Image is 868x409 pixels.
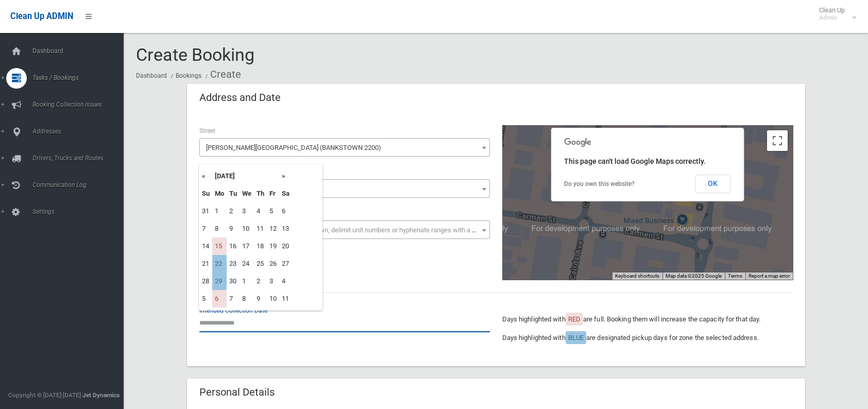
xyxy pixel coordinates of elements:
[254,272,267,290] td: 2
[29,101,131,108] span: Booking Collection Issues
[206,226,494,234] span: Select the unit number from the dropdown, delimit unit numbers or hyphenate ranges with a comma
[254,255,267,272] td: 25
[564,180,635,188] a: Do you own this website?
[279,255,292,272] td: 27
[212,272,227,290] td: 29
[564,157,706,165] span: This page can't load Google Maps correctly.
[254,220,267,237] td: 11
[29,208,131,215] span: Settings
[212,185,227,202] th: Mo
[199,272,212,290] td: 28
[212,202,227,220] td: 1
[199,290,212,308] td: 5
[8,391,81,399] span: Copyright © [DATE]-[DATE]
[240,185,254,202] th: We
[82,391,120,399] strong: Jet Dynamics
[212,167,279,185] th: [DATE]
[29,47,131,55] span: Dashboard
[254,185,267,202] th: Th
[502,313,793,326] p: Days highlighted with are full. Booking them will increase the capacity for that day.
[279,202,292,220] td: 6
[227,255,240,272] td: 23
[227,185,240,202] th: Tu
[279,290,292,308] td: 11
[254,237,267,255] td: 18
[279,272,292,290] td: 4
[279,220,292,237] td: 13
[267,220,279,237] td: 12
[505,266,539,280] img: Google
[212,255,227,272] td: 22
[227,272,240,290] td: 30
[227,290,240,308] td: 7
[212,237,227,255] td: 15
[767,130,788,151] button: Toggle fullscreen view
[615,272,659,280] button: Keyboard shortcuts
[279,185,292,202] th: Sa
[199,255,212,272] td: 21
[202,141,487,155] span: Carmen Street (BANKSTOWN 2200)
[728,273,742,279] a: Terms (opens in new tab)
[199,185,212,202] th: Su
[267,290,279,308] td: 10
[279,237,292,255] td: 20
[267,185,279,202] th: Fr
[240,237,254,255] td: 17
[10,11,73,21] span: Clean Up ADMIN
[814,6,855,22] span: Clean Up
[267,272,279,290] td: 3
[254,290,267,308] td: 9
[227,220,240,237] td: 9
[502,332,793,344] p: Days highlighted with are designated pickup days for zone the selected address.
[199,179,490,198] span: 1A
[240,220,254,237] td: 10
[267,255,279,272] td: 26
[240,202,254,220] td: 3
[29,128,131,135] span: Addresses
[568,334,584,342] span: BLUE
[748,273,790,279] a: Report a map error
[136,72,167,79] a: Dashboard
[29,74,131,81] span: Tasks / Bookings
[568,315,581,323] span: RED
[695,175,730,193] button: OK
[240,272,254,290] td: 1
[187,382,287,402] header: Personal Details
[203,65,241,84] li: Create
[240,255,254,272] td: 24
[29,155,131,162] span: Drivers, Trucks and Routes
[267,237,279,255] td: 19
[199,202,212,220] td: 31
[199,167,212,185] th: «
[199,220,212,237] td: 7
[212,220,227,237] td: 8
[176,72,201,79] a: Bookings
[227,237,240,255] td: 16
[29,181,131,189] span: Communication Log
[666,273,722,279] span: Map data ©2025 Google
[199,237,212,255] td: 14
[279,167,292,185] th: »
[136,44,254,65] span: Create Booking
[212,290,227,308] td: 6
[254,202,267,220] td: 4
[199,138,490,157] span: Carmen Street (BANKSTOWN 2200)
[240,290,254,308] td: 8
[505,266,539,280] a: Open this area in Google Maps (opens a new window)
[819,14,845,22] small: Admin
[202,182,487,196] span: 1A
[267,202,279,220] td: 5
[187,88,293,108] header: Address and Date
[227,202,240,220] td: 2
